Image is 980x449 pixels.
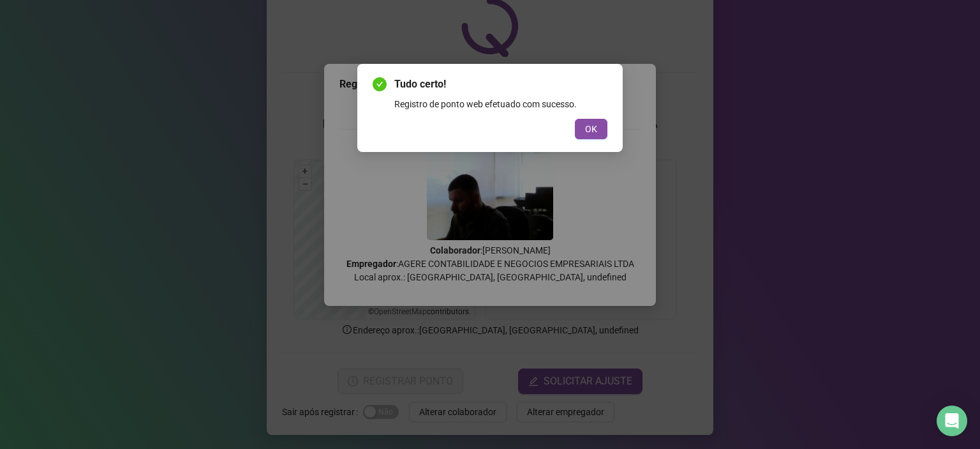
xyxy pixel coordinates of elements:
div: Registro de ponto web efetuado com sucesso. [394,97,607,111]
div: Open Intercom Messenger [937,406,967,436]
button: OK [575,119,607,139]
span: Tudo certo! [394,77,607,92]
span: OK [585,122,597,136]
span: check-circle [373,77,387,91]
